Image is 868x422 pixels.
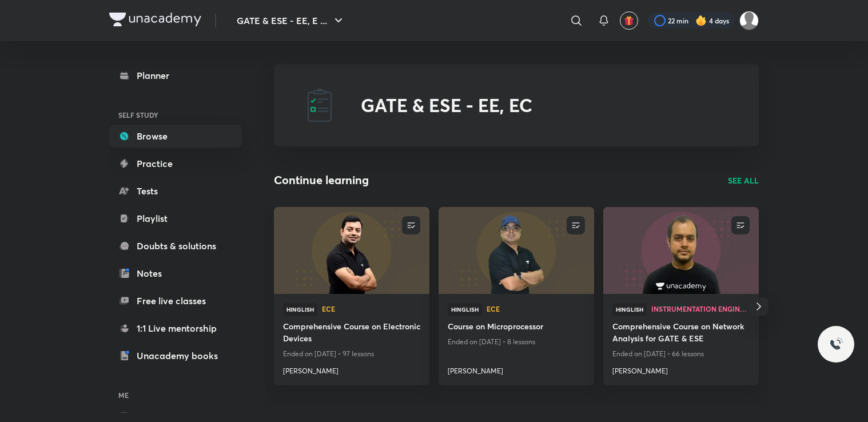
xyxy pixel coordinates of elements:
[624,15,634,26] img: avatar
[620,11,638,30] button: avatar
[322,305,420,313] a: ECE
[283,347,420,361] p: Ended on [DATE] • 97 lessons
[651,305,750,312] span: Instrumentation Engineering
[109,289,242,312] a: Free live classes
[230,9,352,32] button: GATE & ESE - EE, E ...
[301,87,338,124] img: GATE & ESE - EE, EC
[612,361,750,376] a: [PERSON_NAME]
[487,305,585,312] span: ECE
[728,174,759,186] a: SEE ALL
[109,385,242,405] h6: ME
[448,320,585,335] a: Course on Microprocessor
[109,234,242,257] a: Doubts & solutions
[448,335,585,349] p: Ended on [DATE] • 8 lessons
[109,125,242,148] a: Browse
[109,180,242,202] a: Tests
[612,347,750,361] p: Ended on [DATE] • 66 lessons
[603,207,759,294] a: new-thumbnail
[448,361,585,376] a: [PERSON_NAME]
[829,337,843,351] img: ttu
[283,303,317,316] span: Hinglish
[437,206,595,294] img: new-thumbnail
[602,206,760,294] img: new-thumbnail
[272,206,431,294] img: new-thumbnail
[612,320,750,347] a: Comprehensive Course on Network Analysis for GATE & ESE
[283,320,420,347] a: Comprehensive Course on Electronic Devices
[109,152,242,175] a: Practice
[283,361,420,376] a: [PERSON_NAME]
[439,207,594,294] a: new-thumbnail
[361,94,532,116] h2: GATE & ESE - EE, EC
[109,207,242,230] a: Playlist
[109,317,242,340] a: 1:1 Live mentorship
[109,13,201,29] a: Company Logo
[109,262,242,285] a: Notes
[487,305,585,313] a: ECE
[322,305,420,312] span: ECE
[109,64,242,87] a: Planner
[109,13,201,26] img: Company Logo
[274,207,429,294] a: new-thumbnail
[739,11,759,30] img: Avantika Choudhary
[448,303,482,316] span: Hinglish
[109,344,242,367] a: Unacademy books
[612,303,647,316] span: Hinglish
[695,15,707,26] img: streak
[109,105,242,125] h6: SELF STUDY
[274,172,369,189] h2: Continue learning
[651,305,750,313] a: Instrumentation Engineering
